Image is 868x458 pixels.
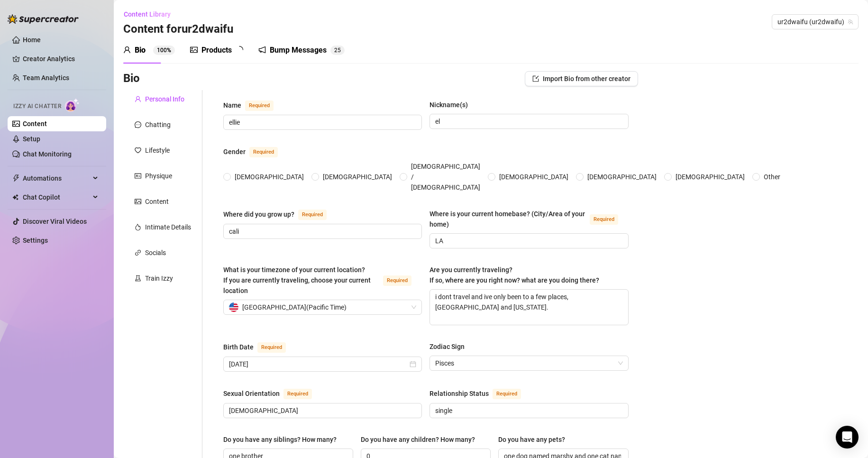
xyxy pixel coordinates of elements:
label: Where is your current homebase? (City/Area of your home) [429,209,628,229]
label: Zodiac Sign [429,341,471,352]
span: [DEMOGRAPHIC_DATA] / [DEMOGRAPHIC_DATA] [407,161,484,192]
div: Relationship Status [429,388,489,399]
input: Where did you grow up? [229,226,414,237]
span: Automations [23,171,90,186]
span: ur2dwaifu (ur2dwaifu) [777,15,853,29]
sup: 100% [153,46,175,55]
div: Zodiac Sign [429,341,465,352]
label: Where did you grow up? [223,209,337,220]
a: Content [23,120,47,128]
span: Required [257,342,286,353]
span: Import Bio from other creator [543,75,630,82]
span: Required [298,210,327,220]
div: Physique [145,171,172,181]
span: Are you currently traveling? If so, where are you right now? what are you doing there? [429,266,599,284]
span: Required [245,101,274,111]
span: loading [236,46,243,54]
label: Do you have any pets? [498,434,572,445]
label: Name [223,100,284,111]
a: Creator Analytics [23,51,99,66]
input: Where is your current homebase? (City/Area of your home) [435,236,621,246]
input: Name [229,117,414,128]
img: logo-BBDzfeDw.svg [8,14,79,24]
span: [DEMOGRAPHIC_DATA] [319,172,396,182]
label: Sexual Orientation [223,388,322,399]
span: What is your timezone of your current location? If you are currently traveling, choose your curre... [223,266,371,294]
div: Do you have any siblings? How many? [223,434,337,445]
div: Socials [145,247,166,258]
span: thunderbolt [12,174,20,182]
label: Do you have any siblings? How many? [223,434,343,445]
span: [DEMOGRAPHIC_DATA] [231,172,308,182]
input: Birth Date [229,359,408,369]
label: Nickname(s) [429,100,475,110]
img: us [229,302,238,312]
span: Required [493,389,521,399]
span: message [135,121,141,128]
div: Birth Date [223,342,254,352]
span: user [123,46,131,54]
div: Content [145,196,169,207]
label: Gender [223,146,288,157]
span: user [135,96,141,102]
input: Relationship Status [435,405,621,416]
span: 2 [334,47,338,54]
span: notification [258,46,266,54]
div: Personal Info [145,94,184,104]
div: Do you have any children? How many? [361,434,475,445]
button: Content Library [123,7,178,22]
span: 5 [338,47,341,54]
sup: 25 [330,46,345,55]
textarea: i dont travel and ive only been to a few places, [GEOGRAPHIC_DATA] and [US_STATE]. [430,290,628,325]
span: Content Library [124,10,171,18]
a: Settings [23,237,48,244]
img: Chat Copilot [12,194,18,201]
span: Izzy AI Chatter [13,102,61,111]
span: team [848,19,853,25]
div: Nickname(s) [429,100,468,110]
div: Lifestyle [145,145,170,156]
div: Open Intercom Messenger [836,426,859,449]
input: Sexual Orientation [229,405,414,416]
span: Pisces [435,356,622,370]
a: Team Analytics [23,74,69,82]
div: Intimate Details [145,222,191,232]
a: Home [23,36,41,44]
span: Required [249,147,278,157]
div: Where is your current homebase? (City/Area of your home) [429,209,585,229]
span: Required [383,275,411,286]
label: Birth Date [223,341,296,353]
span: import [532,75,539,82]
span: experiment [135,275,141,282]
a: Discover Viral Videos [23,218,87,225]
span: Required [283,389,312,399]
input: Nickname(s) [435,116,621,127]
div: Products [201,45,232,56]
label: Relationship Status [429,388,531,399]
button: Import Bio from other creator [525,71,638,86]
div: Sexual Orientation [223,388,280,399]
div: Bio [135,45,146,56]
img: AI Chatter [65,98,80,112]
h3: Content for ur2dwaifu [123,22,233,37]
span: picture [135,198,141,205]
span: [DEMOGRAPHIC_DATA] [672,172,749,182]
div: Bump Messages [270,45,327,56]
div: Gender [223,147,246,157]
div: Chatting [145,119,171,130]
span: Other [760,172,784,182]
span: picture [190,46,198,54]
a: Setup [23,135,40,143]
div: Train Izzy [145,273,173,284]
div: Name [223,100,241,110]
span: [DEMOGRAPHIC_DATA] [495,172,572,182]
div: Where did you grow up? [223,209,294,220]
span: idcard [135,173,141,179]
span: [GEOGRAPHIC_DATA] ( Pacific Time ) [242,300,347,314]
a: Chat Monitoring [23,150,72,158]
span: Chat Copilot [23,190,90,205]
span: heart [135,147,141,154]
span: link [135,249,141,256]
div: Do you have any pets? [498,434,565,445]
span: Required [590,214,618,225]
